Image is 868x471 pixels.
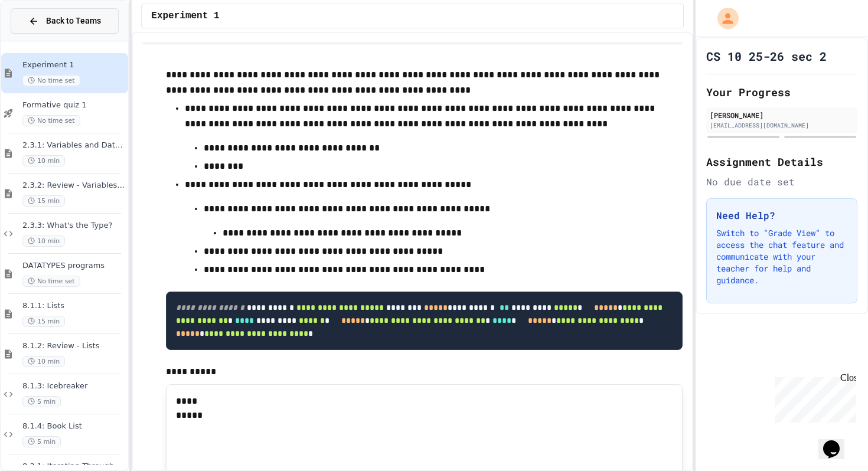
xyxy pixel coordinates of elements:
[22,341,126,351] span: 8.1.2: Review - Lists
[716,208,847,223] h3: Need Help?
[710,121,854,130] div: [EMAIL_ADDRESS][DOMAIN_NAME]
[22,181,126,191] span: 2.3.2: Review - Variables and Data Types
[22,316,65,327] span: 15 min
[22,381,126,391] span: 8.1.3: Icebreaker
[770,372,856,423] iframe: chat widget
[22,115,80,126] span: No time set
[710,110,854,120] div: [PERSON_NAME]
[22,195,65,207] span: 15 min
[22,140,126,151] span: 2.3.1: Variables and Data Types
[22,75,80,86] span: No time set
[706,48,827,64] h1: CS 10 25-26 sec 2
[706,175,857,189] div: No due date set
[46,15,101,27] span: Back to Teams
[22,301,126,311] span: 8.1.1: Lists
[716,227,847,286] p: Switch to "Grade View" to access the chat feature and communicate with your teacher for help and ...
[22,396,61,407] span: 5 min
[705,5,742,32] div: My Account
[22,221,126,231] span: 2.3.3: What's the Type?
[22,436,61,447] span: 5 min
[5,5,81,75] div: Chat with us now!Close
[22,276,80,287] span: No time set
[706,84,857,100] h2: Your Progress
[22,261,126,271] span: DATATYPES programs
[11,8,119,34] button: Back to Teams
[22,421,126,431] span: 8.1.4: Book List
[818,424,856,459] iframe: chat widget
[22,235,65,247] span: 10 min
[22,60,126,70] span: Experiment 1
[22,100,126,110] span: Formative quiz 1
[22,356,65,367] span: 10 min
[22,155,65,166] span: 10 min
[151,9,219,23] span: Experiment 1
[706,153,857,170] h2: Assignment Details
